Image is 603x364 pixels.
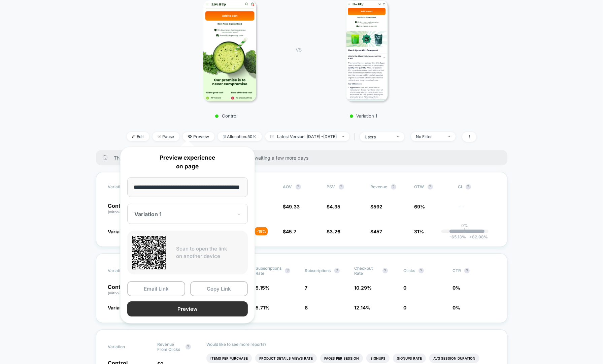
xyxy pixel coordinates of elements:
span: 457 [374,229,382,234]
p: Control [108,203,145,214]
button: Email Link [127,281,185,296]
span: | [353,132,360,142]
div: No Filter [416,134,443,139]
span: Pause [153,132,179,141]
p: Control [108,284,150,296]
p: Variation 1 [308,113,419,119]
span: Variation [108,266,145,276]
p: Preview experience on page [127,154,248,171]
span: 0 [403,305,406,310]
span: Clicks [403,268,415,273]
span: $ [283,204,300,209]
img: end [448,136,450,137]
span: 0 [403,285,406,291]
span: Allocation: 50% [218,132,262,141]
img: calendar [270,135,274,138]
span: Variation [108,342,145,352]
span: Preview [183,132,214,141]
button: ? [339,184,344,190]
span: 4.35 [330,204,341,209]
button: ? [418,268,424,273]
button: ? [391,184,396,190]
span: Subscriptions Rate [256,266,281,276]
span: PSV [327,184,335,189]
span: $ [371,204,383,209]
span: Revenue [371,184,388,189]
span: Variation 1 [108,229,132,234]
span: Subscriptions [305,268,331,273]
span: 69% [414,204,425,209]
img: edit [132,135,135,138]
span: CI [458,184,495,190]
button: Copy Link [190,281,248,296]
span: VS [296,47,301,53]
button: ? [334,268,340,273]
span: $ [371,229,382,234]
img: Control main [203,0,256,101]
span: 45.7 [286,229,297,234]
span: 82.08 % [466,234,488,239]
button: ? [382,268,388,273]
span: 0 % [453,305,460,310]
span: 7 [305,285,308,291]
span: $ [327,204,341,209]
span: + [469,234,472,239]
button: ? [464,268,470,273]
span: 10.29 % [354,285,372,291]
button: ? [296,184,301,190]
span: 3.26 [330,229,341,234]
p: Would like to see more reports? [206,342,495,347]
button: ? [466,184,471,190]
li: Avg Session Duration [429,354,479,363]
li: Signups [366,354,390,363]
span: 0 % [453,285,460,291]
span: There are still no statistically significant results. We recommend waiting a few more days [114,155,494,161]
span: (without changes) [108,210,138,214]
span: Variation [108,184,145,190]
span: Variation 1 [108,305,132,310]
img: end [397,136,399,137]
span: 5.15 % [256,285,270,291]
span: --- [458,205,495,214]
button: ? [285,268,290,273]
span: 8 [305,305,308,310]
span: $ [327,229,341,234]
span: Revenue From Clicks [157,342,182,352]
img: end [158,135,161,138]
li: Signups Rate [393,354,426,363]
button: ? [428,184,433,190]
div: users [365,134,392,139]
span: (without changes) [108,291,138,295]
li: Items Per Purchase [206,354,252,363]
img: rebalance [223,135,226,138]
p: 0% [462,223,468,228]
button: Preview [127,301,248,317]
p: Control [170,113,282,119]
li: Product Details Views Rate [255,354,317,363]
span: 592 [374,204,383,209]
span: 5.71 % [256,305,270,310]
p: Scan to open the link on another device [176,245,243,260]
p: | [464,228,466,233]
span: $ [283,229,297,234]
span: Edit [127,132,149,141]
span: 31% [414,229,424,234]
button: ? [186,344,191,350]
img: end [342,136,344,137]
span: OTW [414,184,451,190]
span: 12.14 % [354,305,370,310]
img: Variation 1 main [346,0,388,101]
li: Pages Per Session [320,354,363,363]
span: Checkout Rate [354,266,379,276]
span: CTR [453,268,461,273]
span: AOV [283,184,292,189]
span: 49.33 [286,204,300,209]
span: Latest Version: [DATE] - [DATE] [265,132,349,141]
span: -65.13 % [449,234,466,239]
